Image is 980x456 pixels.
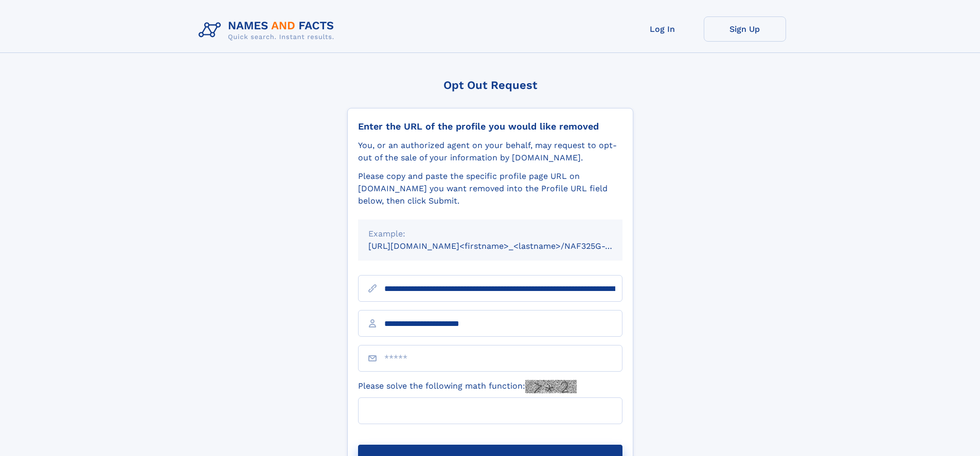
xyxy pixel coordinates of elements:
[358,380,577,393] label: Please solve the following math function:
[368,241,642,251] small: [URL][DOMAIN_NAME]<firstname>_<lastname>/NAF325G-xxxxxxxx
[358,170,622,207] div: Please copy and paste the specific profile page URL on [DOMAIN_NAME] you want removed into the Pr...
[368,228,612,240] div: Example:
[194,16,343,44] img: Logo Names and Facts
[358,139,622,164] div: You, or an authorized agent on your behalf, may request to opt-out of the sale of your informatio...
[347,79,633,92] div: Opt Out Request
[358,121,622,132] div: Enter the URL of the profile you would like removed
[704,16,786,42] a: Sign Up
[621,16,704,42] a: Log In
